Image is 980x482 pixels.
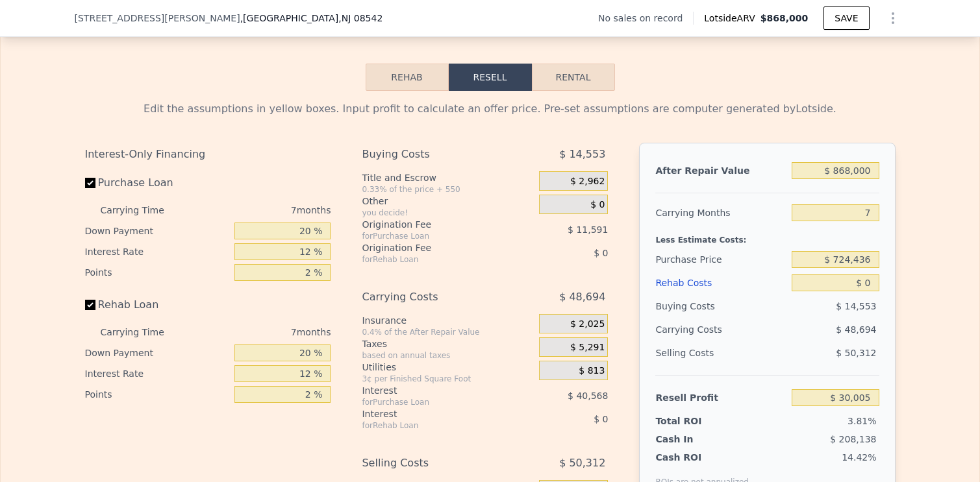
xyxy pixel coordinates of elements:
[85,171,230,195] label: Purchase Loan
[85,262,230,283] div: Points
[362,337,534,350] div: Taxes
[880,5,906,31] button: Show Options
[85,363,230,384] div: Interest Rate
[338,13,383,23] span: , NJ 08542
[85,241,230,262] div: Interest Rate
[362,171,534,184] div: Title and Escrow
[830,434,876,444] span: $ 208,138
[362,285,507,309] div: Carrying Costs
[85,178,95,188] input: Purchase Loan
[532,64,615,91] button: Rental
[579,365,605,377] span: $ 813
[594,414,608,424] span: $ 0
[362,397,507,407] div: for Purchase Loan
[366,64,449,91] button: Rehab
[570,176,605,187] span: $ 2,962
[823,6,869,30] button: SAVE
[362,241,507,254] div: Origination Fee
[240,12,383,25] span: , [GEOGRAPHIC_DATA]
[655,318,736,341] div: Carrying Costs
[362,350,534,361] div: based on annual taxes
[362,195,534,208] div: Other
[655,201,786,224] div: Carrying Months
[655,224,879,248] div: Less Estimate Costs:
[655,271,786,295] div: Rehab Costs
[559,143,605,166] span: $ 14,553
[836,348,876,358] span: $ 50,312
[85,343,230,363] div: Down Payment
[362,231,507,241] div: for Purchase Loan
[85,384,230,405] div: Points
[570,319,605,330] span: $ 2,025
[655,433,736,446] div: Cash In
[362,452,507,475] div: Selling Costs
[85,300,95,310] input: Rehab Loan
[362,208,534,218] div: you decide!
[190,200,331,221] div: 7 months
[362,254,507,265] div: for Rehab Loan
[836,301,876,311] span: $ 14,553
[190,322,331,343] div: 7 months
[655,451,749,464] div: Cash ROI
[85,101,896,117] div: Edit the assumptions in yellow boxes. Input profit to calculate an offer price. Pre-set assumptio...
[594,248,608,258] span: $ 0
[655,159,786,182] div: After Repair Value
[362,314,534,327] div: Insurance
[655,415,736,428] div: Total ROI
[362,143,507,166] div: Buying Costs
[570,342,605,354] span: $ 5,291
[568,391,608,401] span: $ 40,568
[362,327,534,337] div: 0.4% of the After Repair Value
[449,64,532,91] button: Resell
[655,248,786,271] div: Purchase Price
[362,374,534,384] div: 3¢ per Finished Square Foot
[655,295,786,318] div: Buying Costs
[85,293,230,317] label: Rehab Loan
[559,285,605,309] span: $ 48,694
[836,324,876,335] span: $ 48,694
[101,322,185,343] div: Carrying Time
[568,224,608,235] span: $ 11,591
[362,407,507,420] div: Interest
[704,12,760,25] span: Lotside ARV
[848,416,876,426] span: 3.81%
[362,420,507,431] div: for Rehab Loan
[75,12,240,25] span: [STREET_ADDRESS][PERSON_NAME]
[842,452,876,463] span: 14.42%
[362,361,534,374] div: Utilities
[655,386,786,409] div: Resell Profit
[760,13,809,23] span: $868,000
[85,221,230,241] div: Down Payment
[590,199,605,211] span: $ 0
[101,200,185,221] div: Carrying Time
[362,218,507,231] div: Origination Fee
[559,452,605,475] span: $ 50,312
[85,143,331,166] div: Interest-Only Financing
[362,384,507,397] div: Interest
[655,341,786,365] div: Selling Costs
[598,12,693,25] div: No sales on record
[362,184,534,195] div: 0.33% of the price + 550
